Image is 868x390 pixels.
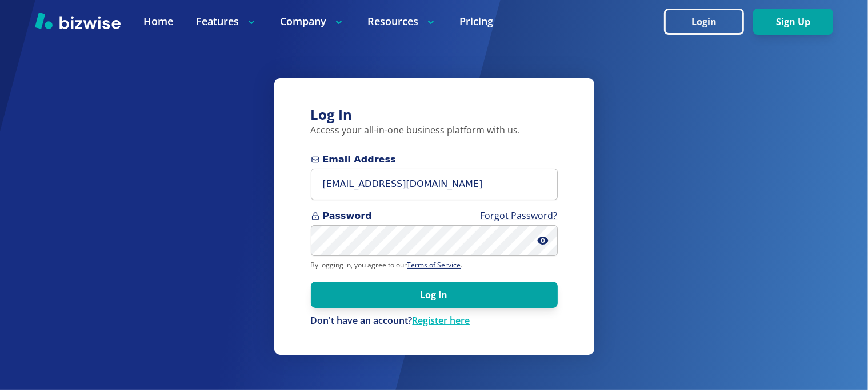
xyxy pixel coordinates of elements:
[753,9,833,35] button: Sign Up
[311,153,558,166] span: Email Address
[143,14,173,29] a: Home
[311,105,558,124] h3: Log In
[311,282,558,308] button: Log In
[311,209,558,223] span: Password
[311,315,558,327] p: Don't have an account?
[664,9,744,35] button: Login
[459,14,493,29] a: Pricing
[311,261,558,270] p: By logging in, you agree to our .
[753,17,833,27] a: Sign Up
[311,124,558,137] p: Access your all-in-one business platform with us.
[311,315,558,327] div: Don't have an account?Register here
[664,17,753,27] a: Login
[280,14,345,29] p: Company
[413,314,470,327] a: Register here
[481,209,558,222] a: Forgot Password?
[367,14,437,29] p: Resources
[35,12,121,29] img: Bizwise Logo
[407,260,461,270] a: Terms of Service
[311,169,558,200] input: you@example.com
[196,14,257,29] p: Features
